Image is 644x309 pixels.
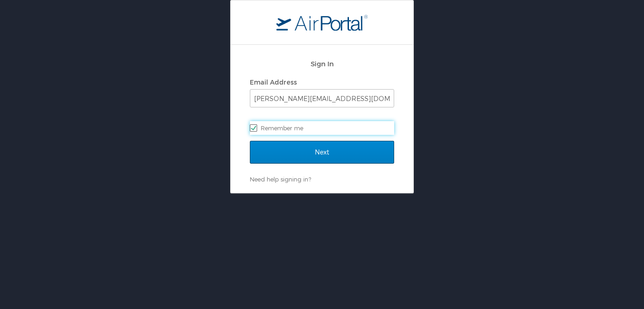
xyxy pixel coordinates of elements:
input: Next [250,141,394,164]
img: logo [276,14,368,31]
h2: Sign In [250,59,394,69]
label: Email Address [250,78,297,86]
label: Remember me [250,121,394,135]
a: Need help signing in? [250,176,311,183]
